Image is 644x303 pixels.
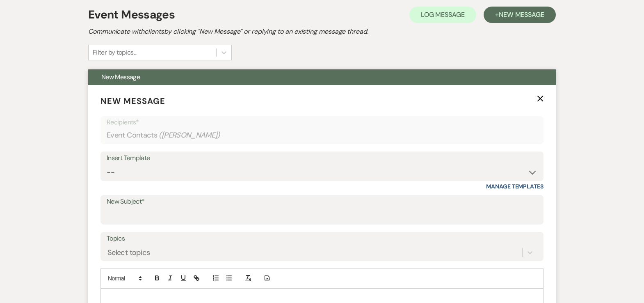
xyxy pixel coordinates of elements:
h2: Communicate with clients by clicking "New Message" or replying to an existing message thread. [88,27,556,37]
label: New Subject* [107,196,537,208]
div: Event Contacts [107,127,537,143]
button: +New Message [484,7,556,23]
p: Recipients* [107,117,537,128]
span: ( [PERSON_NAME] ) [159,130,220,141]
div: Filter by topics... [93,48,137,57]
label: Topics [107,233,537,245]
span: New Message [101,73,140,81]
button: Log Message [409,7,476,23]
span: Log Message [421,10,465,19]
h1: Event Messages [88,6,175,23]
div: Select topics [107,247,150,258]
span: New Message [499,10,544,19]
a: Manage Templates [486,183,544,190]
span: New Message [100,96,165,106]
div: Insert Template [107,152,537,164]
